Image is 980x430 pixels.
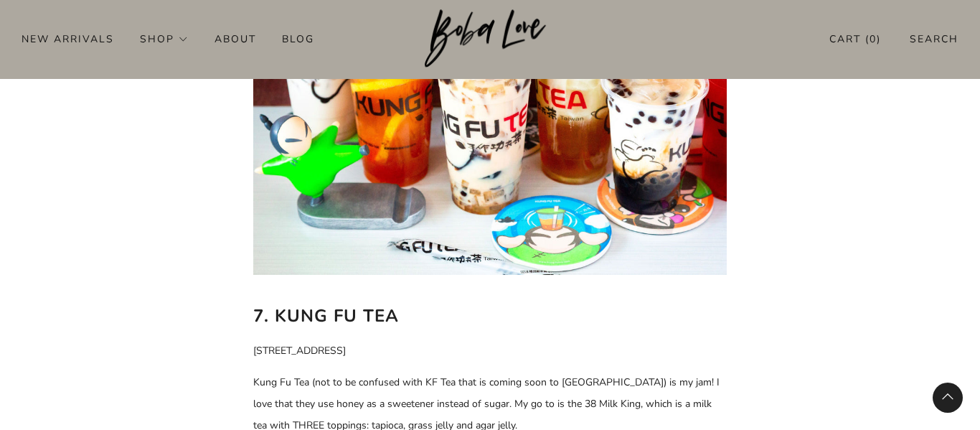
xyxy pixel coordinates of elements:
b: 7. Kung Fu Tea [253,304,399,327]
items-count: 0 [870,32,877,46]
a: Search [910,27,958,51]
a: Boba Love [425,9,556,69]
span: [STREET_ADDRESS] [253,344,346,357]
a: Blog [282,27,314,50]
a: New Arrivals [22,27,114,50]
a: Shop [140,27,189,50]
a: Cart [829,27,881,51]
back-to-top-button: Back to top [933,383,963,413]
a: About [215,27,256,50]
img: Boba Love [425,9,556,68]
